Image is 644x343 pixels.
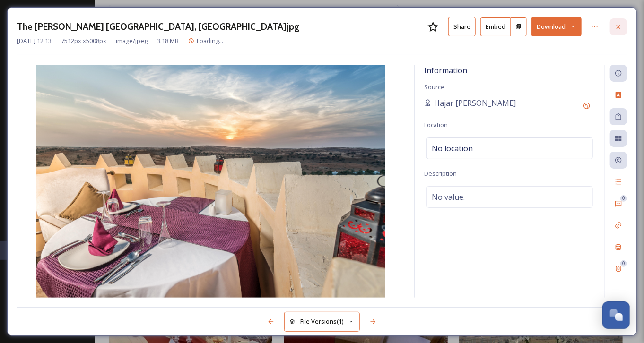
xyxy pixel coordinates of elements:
[602,301,630,329] button: Open Chat
[17,20,299,34] h3: The [PERSON_NAME] [GEOGRAPHIC_DATA], [GEOGRAPHIC_DATA]jpg
[197,36,223,45] span: Loading...
[432,143,473,154] span: No location
[116,36,148,45] span: image/jpeg
[424,83,444,91] span: Source
[480,17,511,36] button: Embed
[448,17,476,36] button: Share
[61,36,106,45] span: 7512 px x 5008 px
[424,169,457,178] span: Description
[17,36,52,45] span: [DATE] 12:13
[531,17,582,36] button: Download
[157,36,179,45] span: 3.18 MB
[434,97,516,109] span: Hajar [PERSON_NAME]
[424,65,467,76] span: Information
[17,65,405,298] img: 7C83FF34-4CF4-4F17-B738023A5A9DF2D3.jpg
[620,195,627,202] div: 0
[284,312,360,331] button: File Versions(1)
[424,120,448,129] span: Location
[620,260,627,267] div: 0
[432,191,465,203] span: No value.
